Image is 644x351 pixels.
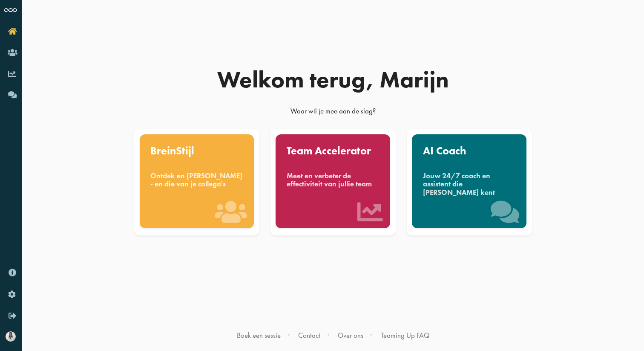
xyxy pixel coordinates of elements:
a: Boek een sessie [237,331,281,340]
a: Teaming Up FAQ [381,331,429,340]
a: Contact [298,331,320,340]
div: Team Accelerator [287,145,379,157]
div: Meet en verbeter de effectiviteit van jullie team [287,172,379,189]
div: Waar wil je mee aan de slag? [129,106,538,120]
div: Welkom terug, Marijn [129,68,538,91]
div: Ontdek en [PERSON_NAME] - en die van je collega's [150,172,243,189]
a: Team Accelerator Meet en verbeter de effectiviteit van jullie team [268,129,397,235]
div: BreinStijl [150,145,243,157]
div: AI Coach [423,145,516,157]
div: Jouw 24/7 coach en assistent die [PERSON_NAME] kent [423,172,516,197]
a: Over ons [338,331,363,340]
a: AI Coach Jouw 24/7 coach en assistent die [PERSON_NAME] kent [405,129,534,235]
a: BreinStijl Ontdek en [PERSON_NAME] - en die van je collega's [132,129,262,235]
